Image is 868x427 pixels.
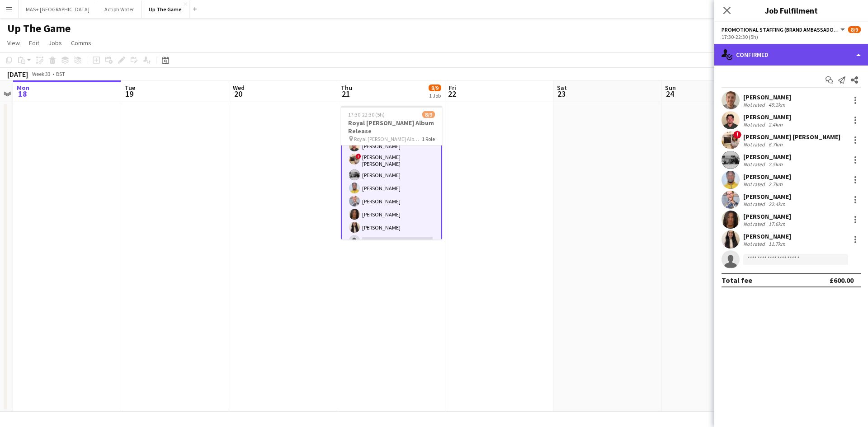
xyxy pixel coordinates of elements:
div: Not rated [743,240,767,247]
span: 24 [664,89,676,99]
span: Promotional Staffing (Brand Ambassadors) [722,26,839,33]
div: [PERSON_NAME] [743,153,791,161]
a: Comms [67,37,95,49]
span: Jobs [48,39,62,47]
span: 23 [556,89,567,99]
span: Comms [71,39,91,47]
span: Edit [29,39,39,47]
span: ! [356,154,361,159]
button: MAS+ [GEOGRAPHIC_DATA] [19,0,97,18]
span: View [7,39,20,47]
span: 21 [340,89,352,99]
span: 20 [231,89,245,99]
div: 2.7km [767,181,784,188]
span: Royal [PERSON_NAME] Album Release [354,136,422,142]
span: 19 [123,89,135,99]
span: 8/9 [848,26,861,33]
span: ! [733,131,741,139]
div: £600.00 [830,276,854,285]
span: 1 Role [422,136,435,142]
span: 8/9 [422,111,435,118]
h1: Up The Game [7,22,71,35]
span: Wed [233,84,245,92]
div: 1 Job [429,92,441,99]
app-job-card: 17:30-22:30 (5h)8/9Royal [PERSON_NAME] Album Release Royal [PERSON_NAME] Album Release1 RolePromo... [341,106,442,239]
div: [PERSON_NAME] [743,113,791,121]
div: [PERSON_NAME] [743,93,791,101]
span: Week 33 [30,70,52,77]
div: 2.5km [767,161,784,168]
div: 6.7km [767,141,784,148]
div: [PERSON_NAME] [743,173,791,181]
span: 18 [15,89,29,99]
a: Edit [25,37,43,49]
button: Promotional Staffing (Brand Ambassadors) [722,26,846,33]
div: Not rated [743,201,767,207]
h3: Job Fulfilment [714,5,868,16]
div: [DATE] [7,70,28,79]
div: Not rated [743,141,767,148]
button: Actiph Water [97,0,142,18]
div: 17:30-22:30 (5h) [722,33,861,40]
div: BST [56,70,65,77]
div: Not rated [743,221,767,227]
div: 2.4km [767,121,784,128]
app-card-role: Promotional Staffing (Brand Ambassadors)12A8/917:30-22:30 (5h)[PERSON_NAME][PERSON_NAME]![PERSON_... [341,110,442,250]
div: 22.4km [767,201,787,207]
a: View [4,37,24,49]
div: Not rated [743,181,767,188]
div: Confirmed [714,44,868,66]
div: Total fee [722,276,752,285]
span: 17:30-22:30 (5h) [348,111,385,118]
h3: Royal [PERSON_NAME] Album Release [341,119,442,135]
div: 17.6km [767,221,787,227]
span: Sun [665,84,676,92]
span: Mon [17,84,29,92]
a: Jobs [45,37,66,49]
div: [PERSON_NAME] [743,232,791,240]
span: Fri [449,84,456,92]
span: Sat [557,84,567,92]
div: [PERSON_NAME] [743,212,791,221]
div: Not rated [743,121,767,128]
span: Thu [341,84,352,92]
div: 11.7km [767,240,787,247]
span: 22 [448,89,456,99]
div: [PERSON_NAME] [743,192,791,201]
div: 49.2km [767,101,787,108]
span: 8/9 [429,84,441,91]
div: [PERSON_NAME] [PERSON_NAME] [743,133,840,141]
div: Not rated [743,161,767,168]
button: Up The Game [142,0,189,18]
div: Not rated [743,101,767,108]
span: Tue [125,84,135,92]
